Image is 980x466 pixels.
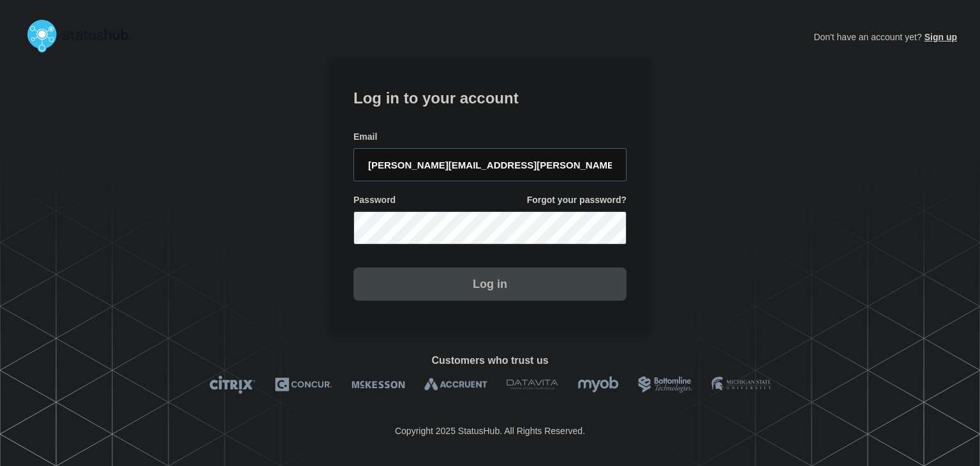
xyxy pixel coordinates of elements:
[209,375,256,394] img: Citrix logo
[424,375,487,394] img: Accruent logo
[352,375,405,394] img: McKesson logo
[353,194,396,206] span: Password
[353,131,377,143] span: Email
[577,375,619,394] img: myob logo
[23,15,144,56] img: StatusHub logo
[23,355,957,366] h2: Customers who trust us
[353,148,627,181] input: email input
[353,85,627,109] h1: Log in to your account
[395,426,585,436] p: Copyright 2025 StatusHub. All Rights Reserved.
[275,375,332,394] img: Concur logo
[353,267,627,301] button: Log in
[813,22,957,52] p: Don't have an account yet?
[527,194,627,206] a: Forgot your password?
[922,32,957,42] a: Sign up
[353,211,627,244] input: password input
[638,375,692,394] img: Bottomline logo
[711,375,771,394] img: MSU logo
[507,375,558,394] img: DataVita logo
